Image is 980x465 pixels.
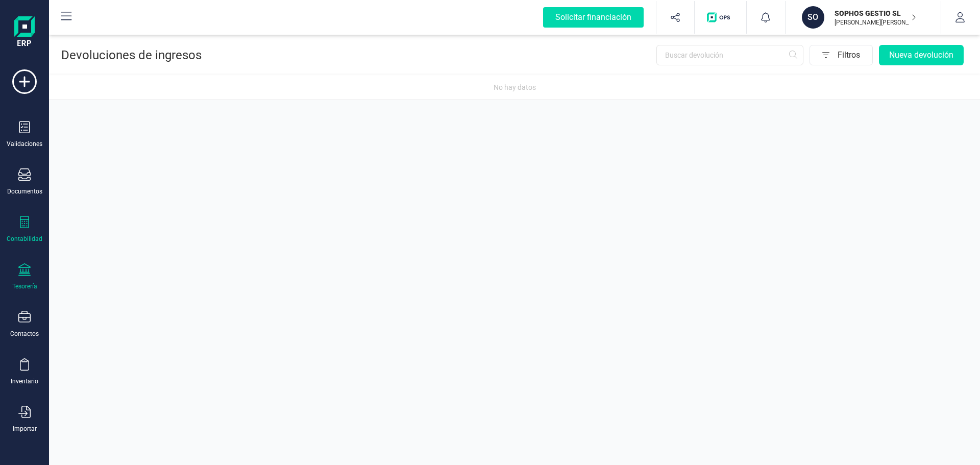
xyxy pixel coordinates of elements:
[531,1,656,34] button: Solicitar financiación
[12,282,37,290] div: Tesorería
[879,45,964,65] button: Nueva devolución
[810,45,873,65] button: Filtros
[543,7,644,28] div: Solicitar financiación
[835,8,916,18] p: SOPHOS GESTIO SL
[61,47,202,63] p: Devoluciones de ingresos
[798,1,928,34] button: SOSOPHOS GESTIO SL[PERSON_NAME][PERSON_NAME]
[656,45,803,65] input: Buscar devolución
[11,377,38,385] div: Inventario
[53,82,976,93] div: No hay datos
[7,235,42,243] div: Contabilidad
[13,425,37,433] div: Importar
[701,1,740,34] button: Logo de OPS
[10,330,39,338] div: Contactos
[707,12,734,22] img: Logo de OPS
[7,140,42,148] div: Validaciones
[802,6,824,29] div: SO
[14,16,35,49] img: Logo Finanedi
[838,45,872,65] span: Filtros
[835,18,916,27] p: [PERSON_NAME][PERSON_NAME]
[7,187,42,195] div: Documentos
